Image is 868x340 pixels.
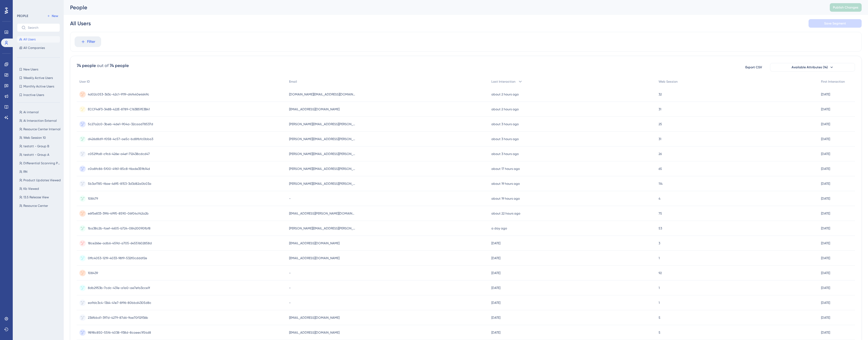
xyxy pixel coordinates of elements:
button: All Companies [17,45,60,51]
span: 1 [659,286,660,290]
time: a day ago [491,226,507,230]
input: Search [28,26,55,30]
time: [DATE] [491,241,500,245]
div: People [70,4,817,11]
div: 74 people [77,62,96,69]
span: 18ce266e-adb6-459d-a705-64551602858d [88,241,152,245]
time: [DATE] [821,256,830,260]
span: [PERSON_NAME][EMAIL_ADDRESS][PERSON_NAME][DOMAIN_NAME] [289,182,355,186]
span: 53 [659,226,662,230]
time: about 19 hours ago [491,182,520,186]
span: 1ba38c2b-faef-4605-b724-08420090fbf8 [88,226,151,230]
span: 31 [659,107,661,111]
span: 1 [659,301,660,305]
span: 1 [659,256,660,260]
time: [DATE] [821,152,830,156]
span: 4 [659,196,660,201]
time: [DATE] [491,271,500,275]
button: Differential Scanning Post [17,160,63,166]
time: [DATE] [821,271,830,275]
button: Product Updates Viewed [17,177,63,183]
span: All Companies [23,46,45,50]
time: about 2 hours ago [491,107,519,111]
span: 236fbbd1-397d-4279-87d6-9ae70f12936b [88,316,148,320]
span: [PERSON_NAME][EMAIL_ADDRESS][PERSON_NAME][DOMAIN_NAME] [289,137,355,141]
span: 26 [659,152,662,156]
span: [PERSON_NAME][EMAIL_ADDRESS][PERSON_NAME][DOMAIN_NAME] [289,152,355,156]
time: [DATE] [821,331,830,334]
button: 13.5 Release View [17,194,63,200]
span: Resource Center [23,204,48,208]
span: New [52,14,58,18]
time: [DATE] [491,286,500,290]
span: 0ffc4053-1219-4033-98f9-532f0cdddf2e [88,256,147,260]
button: Ai internal [17,109,63,115]
button: Available Attributes (14) [770,63,855,72]
span: [PERSON_NAME][EMAIL_ADDRESS][PERSON_NAME][DOMAIN_NAME] [289,122,355,126]
time: [DATE] [491,331,500,334]
time: [DATE] [821,226,830,230]
span: Kb Viewed [23,187,39,191]
span: c0a8fc86-5f00-4961-85c8-f6ade359b14d [88,167,150,171]
span: [DOMAIN_NAME][EMAIL_ADDRESS][DOMAIN_NAME] [289,92,355,96]
span: testatt - Group A [23,153,49,157]
div: 74 people [110,62,129,69]
button: Inactive Users [17,92,60,98]
button: Resource Center [17,203,63,209]
span: [EMAIL_ADDRESS][DOMAIN_NAME] [289,256,340,260]
button: Web Session 10 [17,135,63,141]
span: RN [23,170,27,174]
button: Weekly Active Users [17,75,60,81]
time: [DATE] [821,212,830,215]
span: [EMAIL_ADDRESS][DOMAIN_NAME] [289,241,340,245]
button: Ai Interaction External [17,117,63,124]
span: ECCF46F3-348B-422E-8789-C163B5953B41 [88,107,150,111]
span: 31 [659,137,661,141]
span: 32 [659,92,662,96]
time: [DATE] [821,197,830,200]
span: 8db2953b-7cdc-431e-a1a0-ae7efa3cce1f [88,286,150,290]
span: 65 [659,167,662,171]
button: Save Segment [809,19,862,28]
button: RN [17,169,63,175]
time: [DATE] [491,256,500,260]
button: Kb Viewed [17,186,63,192]
span: [PERSON_NAME][EMAIL_ADDRESS][PERSON_NAME][DOMAIN_NAME] [289,167,355,171]
button: Publish Changes [830,3,862,12]
span: d426d8d9-f058-4c57-ae5c-bd8fbfc0bba3 [88,137,153,141]
time: [DATE] [491,301,500,305]
span: 92 [659,271,662,275]
span: [EMAIL_ADDRESS][PERSON_NAME][DOMAIN_NAME] [289,211,355,216]
button: New Users [17,66,60,73]
span: All Users [23,37,36,41]
button: Export CSV [740,63,767,72]
time: [DATE] [821,241,830,245]
span: Resource Center Internal [23,127,61,131]
span: 108479 [88,196,98,201]
time: [DATE] [821,182,830,186]
button: Filter [75,36,101,47]
span: Inactive Users [23,93,44,97]
div: All Users [70,20,91,27]
time: about 3 hours ago [491,137,519,141]
span: [PERSON_NAME][EMAIL_ADDRESS][PERSON_NAME][DOMAIN_NAME] [289,226,355,230]
span: 5 [659,330,660,335]
span: Web Session [659,79,678,84]
span: - [289,271,291,275]
time: [DATE] [821,137,830,141]
time: about 2 hours ago [491,93,519,96]
time: [DATE] [821,316,830,320]
span: testatt - Group B [23,144,49,148]
button: New [45,13,60,19]
time: [DATE] [821,286,830,290]
span: - [289,286,291,290]
span: 114 [659,182,663,186]
button: Monthly Active Users [17,83,60,90]
span: User ID [79,79,90,84]
div: PEOPLE [17,14,28,18]
span: 108439 [88,271,98,275]
span: Available Attributes (14) [792,65,828,69]
span: 5b3af785-f6ae-4695-8153-3d3d82a0b03a [88,182,151,186]
time: about 3 hours ago [491,122,519,126]
button: All Users [17,36,60,43]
